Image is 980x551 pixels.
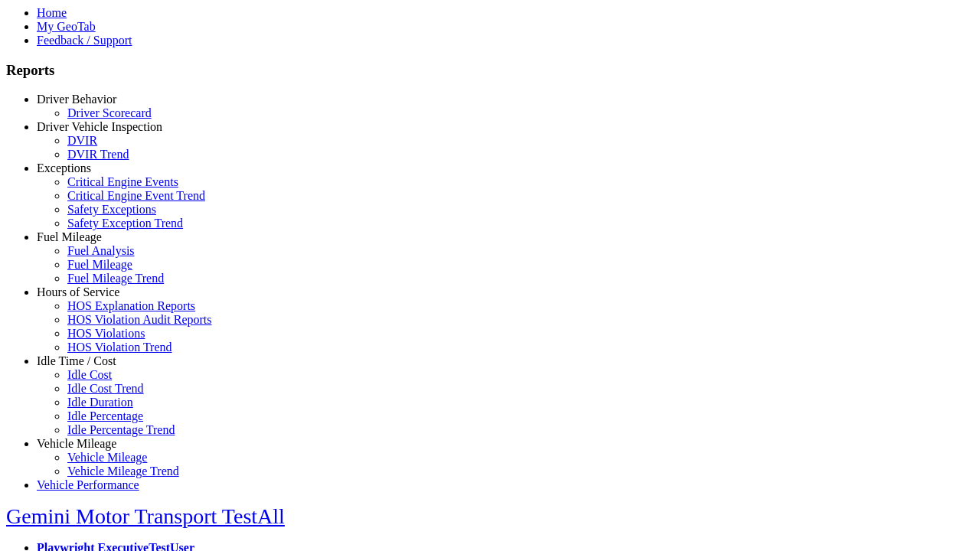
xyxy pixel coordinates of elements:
a: Idle Cost Trend [67,382,144,395]
a: DVIR Trend [67,148,129,161]
a: Home [37,6,67,19]
a: Fuel Mileage [37,230,102,243]
a: HOS Explanation Reports [67,299,195,312]
a: Idle Percentage Trend [67,423,175,436]
a: My GeoTab [37,20,96,33]
a: Vehicle Mileage Trend [67,465,179,478]
a: Exceptions [37,161,91,174]
a: Vehicle Performance [37,478,139,491]
a: DVIR [67,134,97,147]
a: Safety Exceptions [67,203,156,216]
a: Safety Exception Trend [67,217,183,230]
a: Driver Scorecard [67,106,152,119]
a: Hours of Service [37,285,119,298]
a: Feedback / Support [37,34,132,47]
a: Gemini Motor Transport TestAll [6,504,285,528]
a: Vehicle Mileage [67,451,147,464]
a: Idle Cost [67,368,112,381]
a: HOS Violation Trend [67,341,172,354]
a: Vehicle Mileage [37,437,116,450]
a: HOS Violations [67,327,145,340]
a: Fuel Mileage Trend [67,272,164,285]
a: Driver Behavior [37,93,116,106]
a: Fuel Analysis [67,244,135,257]
a: Idle Time / Cost [37,354,116,367]
a: Critical Engine Events [67,175,178,188]
a: Driver Vehicle Inspection [37,120,162,133]
a: Idle Percentage [67,409,143,422]
a: Idle Duration [67,396,133,409]
a: Critical Engine Event Trend [67,189,205,202]
a: Fuel Mileage [67,258,132,271]
a: HOS Violation Audit Reports [67,313,212,326]
h3: Reports [6,62,974,79]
